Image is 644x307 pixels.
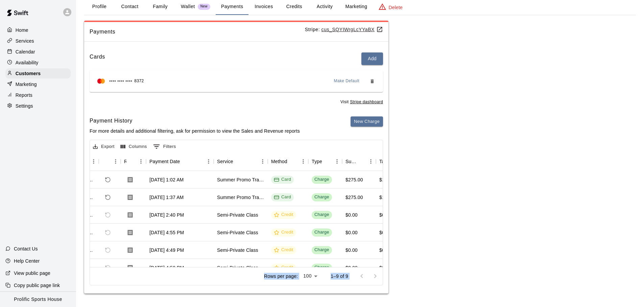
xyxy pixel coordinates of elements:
[136,156,146,167] button: Menu
[102,227,114,238] span: Refund payment
[204,156,214,167] button: Menu
[305,26,383,33] p: Stripe:
[350,100,383,104] a: You don't have the permission to visit the Stripe dashboard
[151,141,178,152] button: Show filters
[314,212,329,218] div: Charge
[5,58,71,68] a: Availability
[124,209,136,221] button: Download Receipt
[16,59,39,66] p: Availability
[217,229,258,236] div: Semi-Private Class
[361,52,383,65] button: Add
[345,229,358,236] div: $0.00
[16,92,32,98] p: Reports
[217,176,264,183] div: Summer Promo Training - Plan 4: 8 Semi-Private Sessions + 4 Group Training Sessions Per Month
[16,70,41,77] p: Customers
[180,157,190,166] button: Sort
[366,156,376,167] button: Menu
[379,176,394,183] div: $13.75
[217,247,258,254] div: Semi-Private Class
[14,270,50,277] p: View public page
[321,27,383,32] a: cus_SQYIWrgLcYYaBX
[102,244,114,256] span: Refund payment
[14,245,38,252] p: Contact Us
[367,76,378,87] button: Remove
[314,229,329,236] div: Charge
[89,156,99,167] button: Menu
[149,229,184,236] div: Jun 11, 2025, 4:55 PM
[5,101,71,111] a: Settings
[274,247,293,253] div: Credit
[379,212,391,218] div: $0.00
[217,194,264,201] div: Summer Promo Training - Plan 4: 8 Semi-Private Sessions + 4 Group Training Sessions Per Month
[379,229,391,236] div: $0.00
[314,176,329,183] div: Charge
[5,90,71,100] a: Reports
[134,78,144,85] span: 8372
[298,156,308,167] button: Menu
[5,47,71,57] a: Calendar
[77,152,99,171] div: Id
[102,174,114,185] span: Refund payment
[345,212,358,218] div: $0.00
[90,128,300,134] p: For more details and additional filtering, ask for permission to view the Sales and Revenue reports
[16,48,35,55] p: Calendar
[111,156,121,167] button: Menu
[124,191,136,203] button: Download Receipt
[389,4,403,11] p: Delete
[274,194,291,200] div: Card
[99,152,121,171] div: Refund
[345,194,363,201] div: $275.00
[340,99,383,106] span: Visit
[149,152,180,171] div: Payment Date
[14,258,40,264] p: Help Center
[16,81,37,88] p: Marketing
[124,244,136,256] button: Download Receipt
[233,157,243,166] button: Sort
[5,25,71,35] div: Home
[214,152,268,171] div: Service
[5,36,71,46] div: Services
[345,176,363,183] div: $275.00
[14,282,60,289] p: Copy public page link
[274,229,293,236] div: Credit
[274,264,293,271] div: Credit
[16,38,34,44] p: Services
[379,247,391,254] div: $0.00
[102,157,112,166] button: Sort
[217,152,233,171] div: Service
[264,273,298,280] p: Rows per page:
[149,176,184,183] div: Aug 1, 2025, 1:02 AM
[334,78,360,85] span: Make Default
[149,194,184,201] div: Jul 1, 2025, 1:37 AM
[308,152,342,171] div: Type
[314,264,329,271] div: Charge
[90,116,300,125] h6: Payment History
[90,27,305,36] span: Payments
[90,52,105,65] h6: Cards
[121,152,146,171] div: Receipt
[274,212,293,218] div: Credit
[350,100,383,104] u: Stripe dashboard
[287,157,297,166] button: Sort
[301,271,320,281] div: 100
[217,264,258,271] div: Semi-Private Class
[274,176,291,183] div: Card
[181,3,195,10] p: Wallet
[345,152,356,171] div: Subtotal
[332,156,342,167] button: Menu
[314,247,329,253] div: Charge
[271,152,287,171] div: Method
[356,157,366,166] button: Sort
[5,68,71,79] a: Customers
[314,194,329,200] div: Charge
[5,79,71,89] div: Marketing
[16,27,28,34] p: Home
[312,152,322,171] div: Type
[146,152,214,171] div: Payment Date
[351,116,383,127] button: New Charge
[126,157,136,166] button: Sort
